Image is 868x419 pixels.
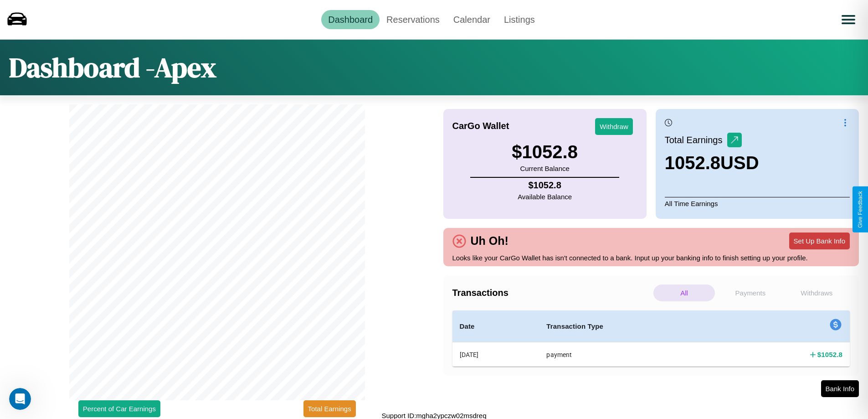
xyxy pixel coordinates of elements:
button: Set Up Bank Info [789,233,850,249]
h4: $ 1052.8 [817,350,842,359]
button: Percent of Car Earnings [78,400,160,417]
table: simple table [452,310,850,367]
a: Reservations [380,10,447,29]
button: Total Earnings [303,400,356,417]
a: Calendar [447,10,497,29]
h4: Uh Oh! [466,234,513,248]
button: Withdraw [595,118,633,135]
p: All Time Earnings [665,197,850,210]
p: Withdraws [786,285,847,301]
a: Listings [497,10,542,29]
h4: CarGo Wallet [452,121,509,131]
h1: Dashboard - Apex [9,49,216,86]
h3: $ 1052.8 [512,142,578,162]
h4: $ 1052.8 [518,180,572,191]
p: Current Balance [512,162,578,175]
iframe: Intercom live chat [9,388,31,410]
div: Give Feedback [857,191,863,228]
a: Dashboard [321,10,380,29]
p: All [653,285,715,301]
p: Available Balance [518,191,572,203]
button: Open menu [836,7,861,32]
button: Bank Info [821,380,859,397]
h4: Transaction Type [546,321,716,332]
h4: Transactions [452,288,651,298]
p: Total Earnings [665,132,727,148]
p: Payments [719,285,781,301]
p: Looks like your CarGo Wallet has isn't connected to a bank. Input up your banking info to finish ... [452,252,850,264]
h4: Date [460,321,532,332]
h3: 1052.8 USD [665,153,759,173]
th: payment [539,342,724,367]
th: [DATE] [452,342,539,367]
